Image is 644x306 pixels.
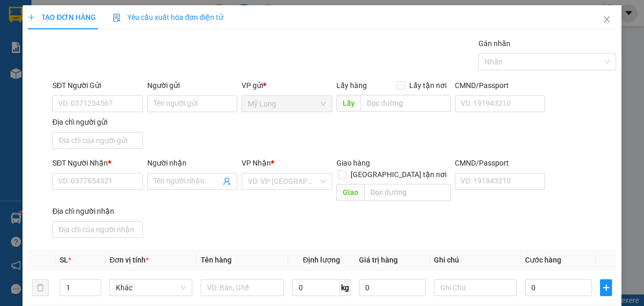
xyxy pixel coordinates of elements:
[92,289,99,295] span: down
[600,279,612,296] button: plus
[52,116,143,128] div: Địa chỉ người gửi
[28,13,96,21] span: TẠO ĐƠN HÀNG
[430,250,521,270] th: Ghi chú
[303,256,340,264] span: Định lượng
[89,288,101,296] span: Decrease Value
[361,95,451,112] input: Dọc đường
[113,13,223,21] span: Yêu cầu xuất hóa đơn điện tử
[336,81,367,90] span: Lấy hàng
[32,279,49,296] button: delete
[116,280,187,296] span: Khác
[364,184,451,201] input: Dọc đường
[52,157,143,169] div: SĐT Người Nhận
[52,80,143,91] div: SĐT Người Gửi
[52,132,143,149] input: Địa chỉ của người gửi
[60,256,68,264] span: SL
[434,279,517,296] input: Ghi Chú
[359,279,425,296] input: 0
[52,221,143,238] input: Địa chỉ của người nhận
[336,95,361,112] span: Lấy
[478,39,510,48] label: Gán nhãn
[336,159,370,167] span: Giao hàng
[223,177,231,185] span: user-add
[52,205,143,217] div: Địa chỉ người nhận
[147,157,238,169] div: Người nhận
[242,80,332,91] div: VP gửi
[113,14,121,22] img: icon
[525,256,561,264] span: Cước hàng
[28,14,35,21] span: plus
[242,159,271,167] span: VP Nhận
[248,96,326,112] span: Mỹ Long
[405,80,451,91] span: Lấy tận nơi
[603,15,611,24] span: close
[601,283,612,292] span: plus
[592,5,621,35] button: Close
[359,256,398,264] span: Giá trị hàng
[89,280,101,288] span: Increase Value
[110,256,149,264] span: Đơn vị tính
[201,279,284,296] input: VD: Bàn, Ghế
[455,157,545,169] div: CMND/Passport
[147,80,238,91] div: Người gửi
[340,279,351,296] span: kg
[201,256,232,264] span: Tên hàng
[455,80,545,91] div: CMND/Passport
[92,281,99,288] span: up
[336,184,364,201] span: Giao
[346,169,451,180] span: [GEOGRAPHIC_DATA] tận nơi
